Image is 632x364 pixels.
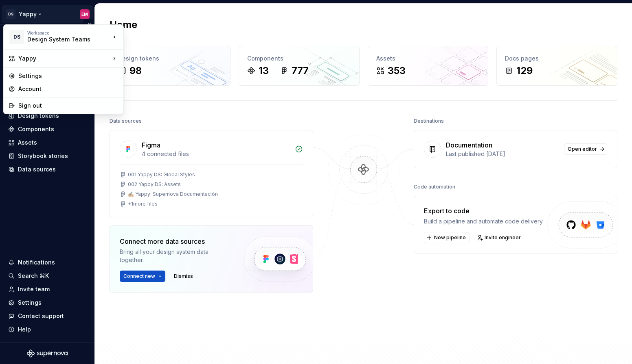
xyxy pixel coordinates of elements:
div: Account [18,85,118,93]
div: Design System Teams [27,35,97,43]
div: Workspace [27,30,110,35]
div: Settings [18,72,118,80]
div: DS [9,30,24,44]
div: Yappy [18,54,110,63]
div: Sign out [18,102,118,110]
